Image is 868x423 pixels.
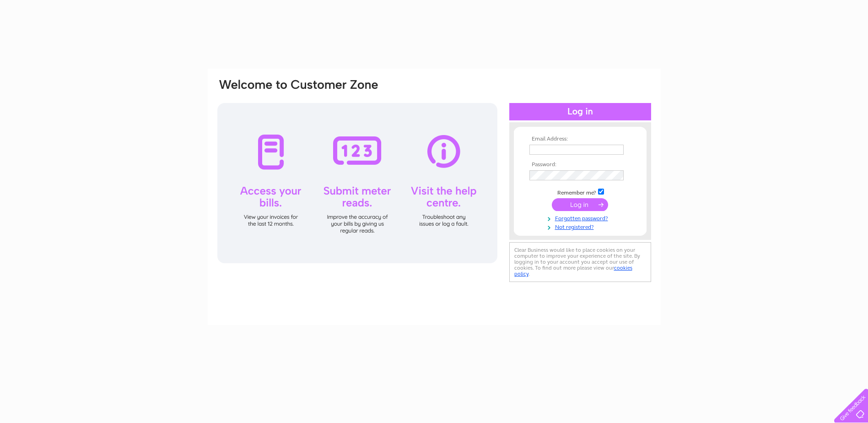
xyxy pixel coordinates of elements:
[552,198,608,211] input: Submit
[514,265,632,277] a: cookies policy
[527,187,633,196] td: Remember me?
[527,136,633,142] th: Email Address:
[529,222,633,231] a: Not registered?
[527,162,633,168] th: Password:
[529,213,633,222] a: Forgotten password?
[509,242,651,282] div: Clear Business would like to place cookies on your computer to improve your experience of the sit...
